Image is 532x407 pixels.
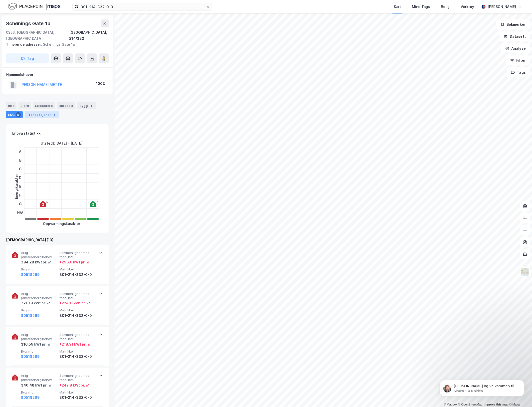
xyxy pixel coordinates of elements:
div: 321.79 [21,300,50,306]
div: B [17,156,23,165]
div: D [17,174,23,182]
a: OpenStreetMap [458,403,483,406]
div: [DEMOGRAPHIC_DATA] (13) [6,237,109,243]
div: A [17,147,23,156]
div: + 242.8 kWt pr. ㎡ [59,382,89,388]
div: Schønings Gate 1a [6,41,105,47]
button: 80518269 [21,272,40,278]
span: Bygning [21,390,57,395]
div: G [17,200,23,208]
div: F [17,191,23,200]
div: Info [6,102,16,109]
span: Årlig primærenergibehov [21,251,57,259]
div: Transaksjoner [25,111,59,118]
div: 13 [16,112,21,117]
span: Sammenlignet med topp 15% [59,292,96,300]
div: Leietakere [33,102,55,109]
button: 80518269 [21,354,40,360]
button: Tag [6,53,49,63]
div: 316.59 [21,341,51,347]
span: Bygning [21,349,57,354]
div: 340.48 [21,382,52,388]
span: Sammenlignet med topp 15% [59,374,96,382]
div: [GEOGRAPHIC_DATA], 214/332 [69,29,109,41]
div: Mine Tags [412,4,430,10]
div: 301-214-332-0-0 [59,313,96,319]
button: Analyse [501,43,530,53]
div: Hjemmelshaver [6,72,109,78]
div: Eiere [18,102,31,109]
button: Tags [507,67,530,77]
span: [PERSON_NAME] og velkommen til Newsec Maps, [PERSON_NAME] det er du lurer på så er det bare å ta ... [22,14,86,38]
p: Message from Simen, sent 4 u siden [22,19,86,24]
div: 301-214-332-0-0 [59,272,96,278]
div: 1 [89,103,94,108]
button: 80518269 [21,395,40,401]
img: logo.f888ab2527a4732fd821a326f86c7f29.svg [8,2,60,11]
span: Bygning [21,267,57,271]
span: Årlig primærenergibehov [21,333,57,341]
div: 12 [45,201,48,203]
div: N/A [17,208,23,217]
div: 100% [96,81,106,87]
span: Matrikkel [59,308,96,312]
button: Filter [506,55,530,65]
div: 3 [52,112,57,117]
div: Oppvarmingskarakter [43,221,80,227]
div: kWt pr. ㎡ [34,259,51,265]
a: Improve this map [484,403,509,406]
input: Søk på adresse, matrikkel, gårdeiere, leietakere eller personer [79,3,206,10]
span: Årlig primærenergibehov [21,374,57,382]
button: 80518269 [21,313,40,319]
div: kWt pr. ㎡ [34,382,52,388]
div: Verktøy [461,4,474,10]
span: Matrikkel [59,349,96,354]
div: + 224.11 kWt pr. ㎡ [59,300,90,306]
span: Årlig primærenergibehov [21,292,57,300]
div: [PERSON_NAME] [488,4,516,10]
span: Matrikkel [59,390,96,395]
span: Matrikkel [59,267,96,271]
iframe: Intercom notifications melding [432,370,532,405]
div: + 296.6 kWt pr. ㎡ [59,259,90,265]
img: Z [520,267,530,277]
div: Schønings Gate 1b [6,19,51,27]
span: Bygning [21,308,57,312]
div: ESG [6,111,23,118]
span: Tilhørende adresser: [6,42,43,46]
div: Kart [394,4,401,10]
div: Bygg [77,102,96,109]
div: 394.28 [21,259,51,265]
button: Datasett [500,31,530,41]
div: 301-214-332-0-0 [59,395,96,401]
div: 0356, [GEOGRAPHIC_DATA], [GEOGRAPHIC_DATA] [6,29,69,41]
div: Energikarakter [13,174,19,199]
div: Datasett [57,102,75,109]
div: 301-214-332-0-0 [59,354,96,360]
div: + 218.91 kWt pr. ㎡ [59,341,91,347]
span: Sammenlignet med topp 15% [59,333,96,341]
div: C [17,165,23,174]
div: E [17,182,23,191]
div: Enova statistikk [12,130,40,136]
div: kWt pr. ㎡ [33,341,51,347]
a: Mapbox [444,403,457,406]
span: Sammenlignet med topp 15% [59,251,96,259]
div: kWt pr. ㎡ [33,300,50,306]
div: Utstedt : [DATE] - [DATE] [41,140,83,146]
div: 1 [97,201,98,203]
div: Bolig [441,4,450,10]
button: Bokmerker [496,19,530,29]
